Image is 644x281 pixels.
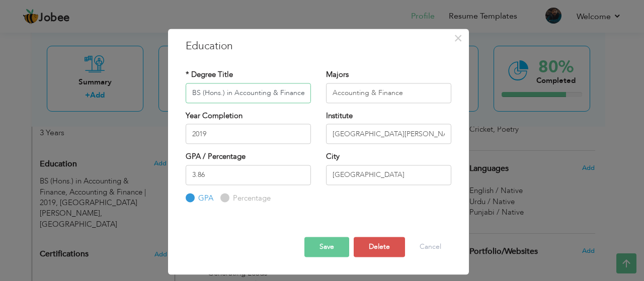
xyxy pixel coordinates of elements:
[326,70,349,80] label: Majors
[326,151,340,162] label: City
[410,237,451,257] button: Cancel
[230,193,271,204] label: Percentage
[186,70,233,80] label: * Degree Title
[454,29,462,47] span: ×
[304,237,349,257] button: Save
[186,111,243,121] label: Year Completion
[354,237,405,257] button: Delete
[326,111,353,121] label: Institute
[40,154,167,230] div: Add your educational degree.
[186,39,451,54] h3: Education
[186,151,246,162] label: GPA / Percentage
[196,193,213,204] label: GPA
[450,30,466,46] button: Close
